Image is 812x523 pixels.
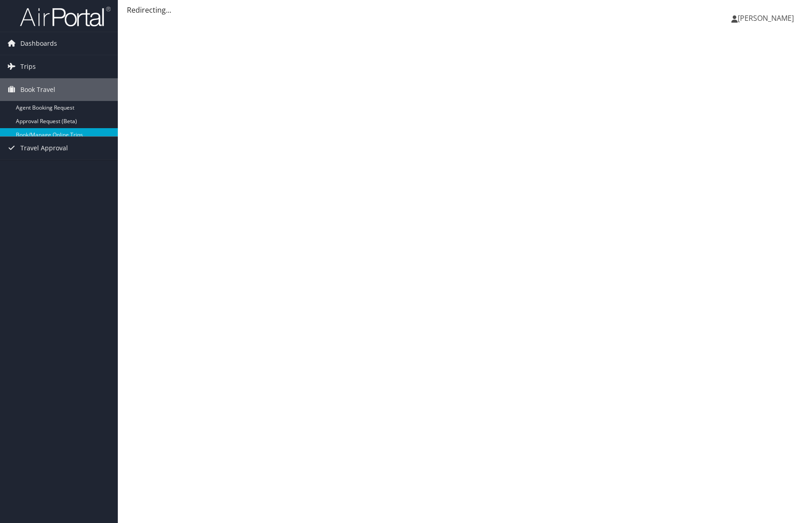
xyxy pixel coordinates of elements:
img: airportal-logo.png [20,6,111,27]
span: Travel Approval [20,137,68,159]
span: Trips [20,55,36,78]
a: [PERSON_NAME] [731,5,803,32]
div: Redirecting... [127,5,803,15]
span: [PERSON_NAME] [738,13,794,23]
span: Dashboards [20,32,57,55]
span: Book Travel [20,78,55,101]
